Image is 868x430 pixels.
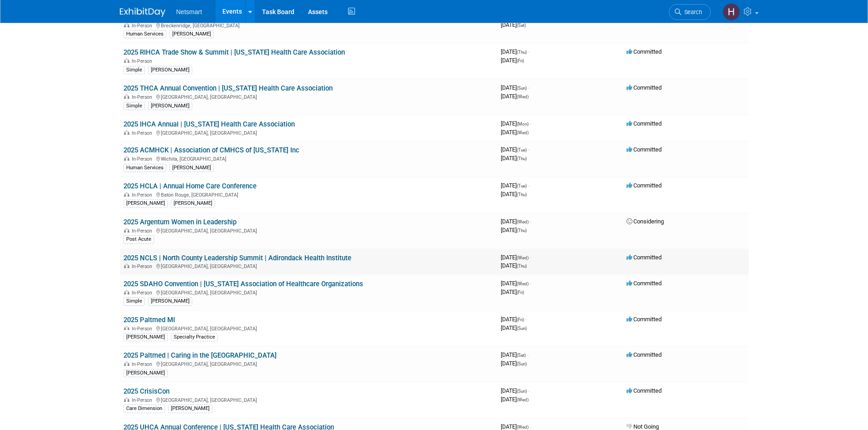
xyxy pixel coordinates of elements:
[124,23,129,27] img: In-Person Event
[124,397,129,402] img: In-Person Event
[501,48,529,55] span: [DATE]
[124,228,129,233] img: In-Person Event
[627,120,662,127] span: Committed
[132,263,155,269] span: In-Person
[517,255,529,260] span: (Wed)
[123,21,493,29] div: Breckenridge, [GEOGRAPHIC_DATA]
[123,360,493,367] div: [GEOGRAPHIC_DATA], [GEOGRAPHIC_DATA]
[669,4,711,20] a: Search
[124,130,129,135] img: In-Person Event
[528,84,529,91] span: -
[501,218,531,225] span: [DATE]
[627,387,662,394] span: Committed
[501,262,527,269] span: [DATE]
[123,218,236,226] a: 2025 Argentum Women in Leadership
[123,227,493,234] div: [GEOGRAPHIC_DATA], [GEOGRAPHIC_DATA]
[517,425,529,430] span: (Wed)
[627,182,662,189] span: Committed
[123,182,257,190] a: 2025 HCLA | Annual Home Care Conference
[627,218,664,225] span: Considering
[501,57,524,64] span: [DATE]
[123,93,493,100] div: [GEOGRAPHIC_DATA], [GEOGRAPHIC_DATA]
[501,21,526,28] span: [DATE]
[627,316,662,323] span: Committed
[123,129,493,136] div: [GEOGRAPHIC_DATA], [GEOGRAPHIC_DATA]
[517,23,526,28] span: (Sat)
[132,192,155,198] span: In-Person
[132,290,155,296] span: In-Person
[169,30,214,38] div: [PERSON_NAME]
[627,146,662,153] span: Committed
[123,262,493,269] div: [GEOGRAPHIC_DATA], [GEOGRAPHIC_DATA]
[501,423,531,430] span: [DATE]
[123,280,363,288] a: 2025 SDAHO Convention | [US_STATE] Association of Healthcare Organizations
[123,235,154,243] div: Post Acute
[517,183,527,188] span: (Tue)
[517,353,526,358] span: (Sat)
[517,156,527,161] span: (Thu)
[123,254,351,262] a: 2025 NCLS | North County Leadership Summit | Adirondack Health Institute
[501,155,527,162] span: [DATE]
[168,405,212,413] div: [PERSON_NAME]
[501,387,529,394] span: [DATE]
[124,326,129,330] img: In-Person Event
[132,156,155,162] span: In-Person
[123,48,345,56] a: 2025 RIHCA Trade Show & Summit | [US_STATE] Health Care Association
[148,102,192,110] div: [PERSON_NAME]
[528,48,529,55] span: -
[124,361,129,366] img: In-Person Event
[525,316,527,323] span: -
[132,228,155,234] span: In-Person
[123,396,493,403] div: [GEOGRAPHIC_DATA], [GEOGRAPHIC_DATA]
[176,8,202,15] span: Netsmart
[517,317,524,322] span: (Fri)
[132,361,155,367] span: In-Person
[123,351,277,359] a: 2025 Paltmed | Caring in the [GEOGRAPHIC_DATA]
[169,164,214,172] div: [PERSON_NAME]
[517,389,527,394] span: (Sun)
[501,396,529,403] span: [DATE]
[132,58,155,64] span: In-Person
[123,84,333,92] a: 2025 THCA Annual Convention | [US_STATE] Health Care Association
[517,326,527,331] span: (Sun)
[501,146,529,153] span: [DATE]
[517,94,529,99] span: (Wed)
[528,182,529,189] span: -
[627,423,659,430] span: Not Going
[124,156,129,161] img: In-Person Event
[124,192,129,197] img: In-Person Event
[501,288,524,295] span: [DATE]
[123,288,493,296] div: [GEOGRAPHIC_DATA], [GEOGRAPHIC_DATA]
[148,297,192,305] div: [PERSON_NAME]
[517,281,529,286] span: (Wed)
[527,351,529,358] span: -
[501,351,529,358] span: [DATE]
[148,66,192,74] div: [PERSON_NAME]
[517,219,529,224] span: (Wed)
[627,254,662,261] span: Committed
[123,191,493,198] div: Baton Rouge, [GEOGRAPHIC_DATA]
[517,130,529,135] span: (Wed)
[530,254,531,261] span: -
[132,23,155,29] span: In-Person
[123,155,493,162] div: Wichita, [GEOGRAPHIC_DATA]
[124,263,129,268] img: In-Person Event
[123,66,145,74] div: Simple
[627,280,662,287] span: Committed
[501,191,527,197] span: [DATE]
[171,199,215,207] div: [PERSON_NAME]
[627,351,662,358] span: Committed
[171,333,218,341] div: Specialty Practice
[123,405,165,413] div: Care Dimension
[517,192,527,197] span: (Thu)
[501,227,527,233] span: [DATE]
[517,397,529,402] span: (Wed)
[123,146,299,154] a: 2025 ACMHCK | Association of CMHCS of [US_STATE] Inc
[123,333,168,341] div: [PERSON_NAME]
[517,86,527,91] span: (Sun)
[123,316,175,324] a: 2025 Paltmed MI
[123,199,168,207] div: [PERSON_NAME]
[501,182,529,189] span: [DATE]
[123,369,168,377] div: [PERSON_NAME]
[124,290,129,294] img: In-Person Event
